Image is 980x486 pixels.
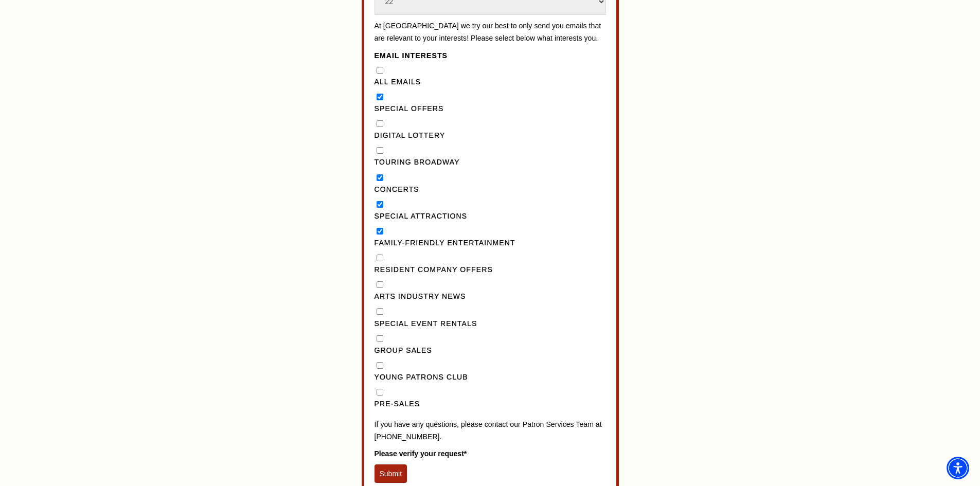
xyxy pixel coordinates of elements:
[375,156,606,169] label: Touring Broadway
[375,264,606,276] label: Resident Company Offers
[375,345,606,357] label: Group Sales
[375,237,606,249] label: Family-Friendly Entertainment
[375,371,606,384] label: Young Patrons Club
[375,184,606,196] label: Concerts
[375,130,606,142] label: Digital Lottery
[375,76,606,88] label: All Emails
[375,464,407,483] button: Submit
[375,419,606,443] p: If you have any questions, please contact our Patron Services Team at [PHONE_NUMBER].
[375,291,606,303] label: Arts Industry News
[947,457,969,479] div: Accessibility Menu
[375,448,606,459] label: Please verify your request*
[375,318,606,330] label: Special Event Rentals
[375,20,606,44] p: At [GEOGRAPHIC_DATA] we try our best to only send you emails that are relevant to your interests!...
[375,210,606,223] label: Special Attractions
[375,103,606,115] label: Special Offers
[375,50,448,62] legend: Email Interests
[375,398,606,410] label: Pre-Sales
